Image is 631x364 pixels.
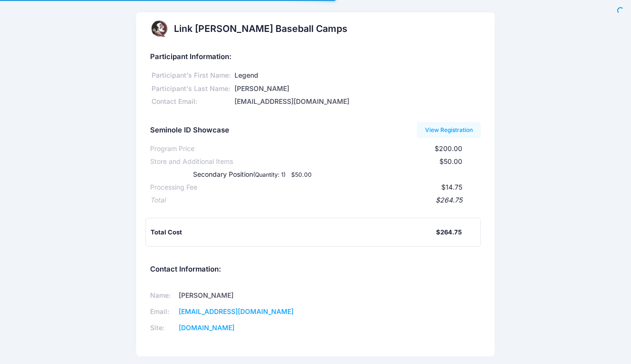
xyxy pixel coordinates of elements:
td: Email: [150,304,176,320]
div: [PERSON_NAME] [233,84,481,94]
div: [EMAIL_ADDRESS][DOMAIN_NAME] [233,97,481,107]
div: Total [150,195,165,205]
a: View Registration [417,122,481,138]
div: Participant's Last Name: [150,84,233,94]
h5: Contact Information: [150,265,481,274]
div: Secondary Position [174,170,372,180]
td: [PERSON_NAME] [175,288,303,304]
div: Store and Additional Items [150,157,233,167]
div: $50.00 [233,157,462,167]
div: Legend [233,71,481,81]
td: Site: [150,320,176,336]
span: $200.00 [435,144,462,152]
div: $264.75 [165,195,462,205]
div: Program Price [150,144,194,154]
div: Processing Fee [150,182,197,192]
a: [DOMAIN_NAME] [179,324,234,332]
h2: Link [PERSON_NAME] Baseball Camps [174,23,347,34]
div: $14.75 [197,182,462,192]
td: Name: [150,288,176,304]
div: Total Cost [151,228,436,237]
h5: Seminole ID Showcase [150,126,229,135]
div: Contact Email: [150,97,233,107]
a: [EMAIL_ADDRESS][DOMAIN_NAME] [179,307,294,315]
h5: Participant Information: [150,53,481,61]
small: (Quantity: 1) [253,171,285,178]
small: $50.00 [291,171,312,178]
div: $264.75 [436,228,462,237]
div: Participant's First Name: [150,71,233,81]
